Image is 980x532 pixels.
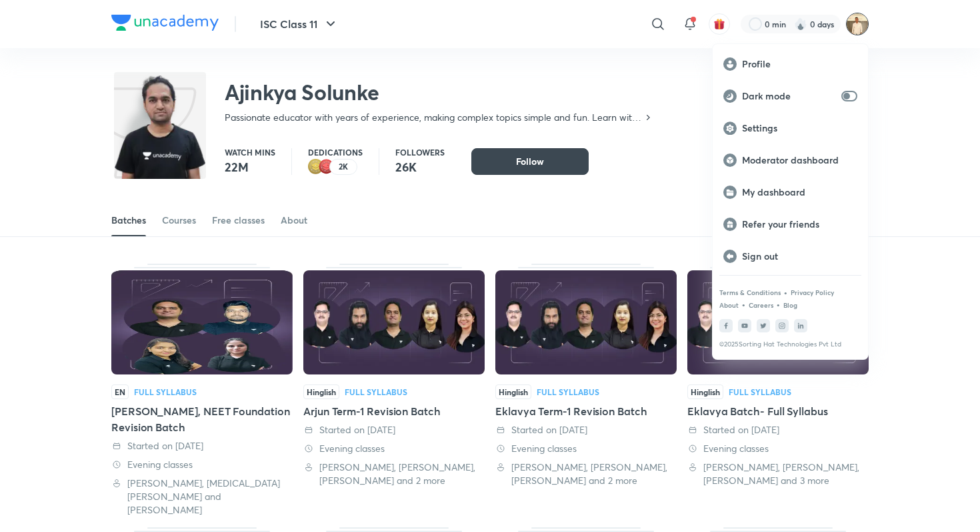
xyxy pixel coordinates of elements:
[741,298,746,310] div: •
[742,218,857,230] p: Refer your friends
[713,144,868,176] a: Moderator dashboard
[742,250,857,262] p: Sign out
[719,288,781,296] a: Terms & Conditions
[742,90,836,102] p: Dark mode
[776,298,781,310] div: •
[742,58,857,70] p: Profile
[713,208,868,240] a: Refer your friends
[791,288,834,296] a: Privacy Policy
[719,301,739,309] a: About
[719,340,861,348] p: © 2025 Sorting Hat Technologies Pvt Ltd
[749,301,773,309] a: Careers
[783,286,788,298] div: •
[713,176,868,208] a: My dashboard
[783,301,797,309] a: Blog
[742,154,857,166] p: Moderator dashboard
[713,112,868,144] a: Settings
[713,48,868,80] a: Profile
[742,186,857,198] p: My dashboard
[742,122,857,134] p: Settings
